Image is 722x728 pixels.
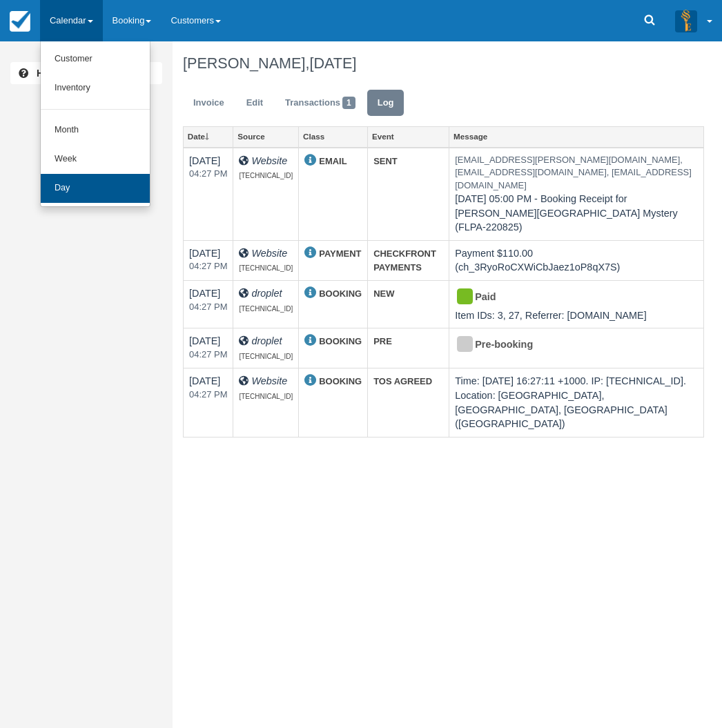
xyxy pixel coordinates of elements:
strong: BOOKING [319,376,362,386]
strong: SENT [373,156,398,166]
a: Class [299,127,367,146]
a: Event [368,127,449,146]
i: Website [251,248,287,259]
em: 2025-08-22 16:27:41+1000 [189,260,227,273]
span: [TECHNICAL_ID] [239,353,293,360]
td: [DATE] [184,328,233,368]
strong: EMAIL [319,156,347,166]
a: Message [449,127,703,146]
a: Invoice [183,90,235,117]
a: Transactions1 [275,90,366,117]
td: Payment $110.00 (ch_3RyoRoCXWiCbJaez1oP8qX7S) [449,240,703,280]
td: Time: [DATE] 16:27:11 +1000. IP: [TECHNICAL_ID]. Location: [GEOGRAPHIC_DATA], [GEOGRAPHIC_DATA], ... [449,368,703,437]
em: 2025-08-22 16:27:41+1000 [189,168,227,181]
td: [DATE] [184,281,233,328]
span: [TECHNICAL_ID] [239,264,293,272]
i: Website [251,155,287,166]
ul: Calendar [40,41,150,207]
a: Edit [236,90,273,117]
i: droplet [251,335,282,346]
span: [TECHNICAL_ID] [239,393,293,400]
em: 2025-08-22 16:27:11+1000 [189,388,227,402]
strong: PRE [373,336,392,346]
img: A3 [675,10,697,32]
strong: BOOKING [319,288,362,299]
td: Item IDs: 3, 27, Referrer: [DOMAIN_NAME] [449,281,703,328]
img: checkfront-main-nav-mini-logo.png [10,11,30,32]
strong: BOOKING [319,336,362,346]
i: Website [251,375,287,386]
strong: NEW [373,288,394,299]
div: Pre-booking [455,334,685,356]
h1: [PERSON_NAME], [183,55,704,72]
strong: CHECKFRONT PAYMENTS [373,248,436,273]
em: 2025-08-22 16:27:11+1000 [189,348,227,362]
em: [EMAIL_ADDRESS][PERSON_NAME][DOMAIN_NAME], [EMAIL_ADDRESS][DOMAIN_NAME], [EMAIL_ADDRESS][DOMAIN_N... [455,154,697,193]
a: Day [41,174,150,203]
td: [DATE] 05:00 PM - Booking Receipt for [PERSON_NAME][GEOGRAPHIC_DATA] Mystery (FLPA-220825) [449,148,703,241]
span: 1 [342,97,355,109]
td: [DATE] [184,148,233,241]
span: [TECHNICAL_ID] [239,172,293,179]
a: Help [10,62,162,84]
td: [DATE] [184,240,233,280]
em: 2025-08-22 16:27:38+1000 [189,301,227,314]
span: [DATE] [309,55,356,72]
a: Customer [41,45,150,74]
a: Date [184,127,233,146]
a: Month [41,116,150,145]
strong: PAYMENT [319,248,361,259]
i: droplet [251,288,282,299]
b: Help [37,68,57,79]
a: Inventory [41,74,150,103]
div: Paid [455,286,685,308]
a: Week [41,145,150,174]
a: Source [233,127,298,146]
strong: TOS AGREED [373,376,432,386]
a: Log [367,90,404,117]
span: [TECHNICAL_ID] [239,305,293,313]
td: [DATE] [184,368,233,437]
